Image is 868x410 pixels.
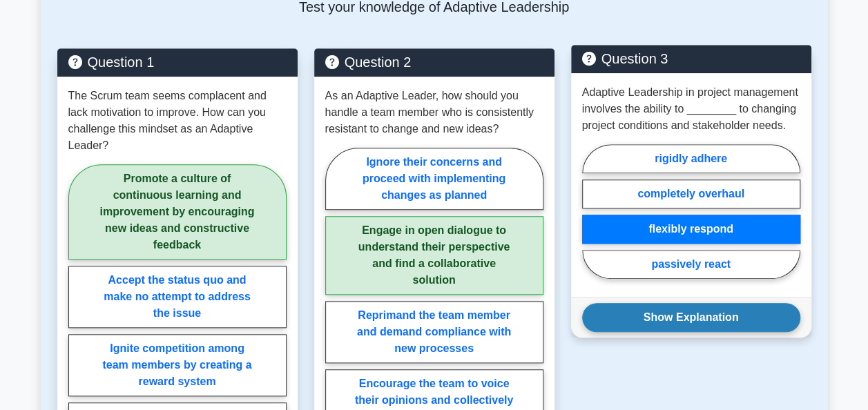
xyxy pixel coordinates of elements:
[582,84,800,134] p: Adaptive Leadership in project management involves the ability to ________ to changing project co...
[68,164,287,260] label: Promote a culture of continuous learning and improvement by encouraging new ideas and constructiv...
[325,216,543,295] label: Engage in open dialogue to understand their perspective and find a collaborative solution
[68,334,287,396] label: Ignite competition among team members by creating a reward system
[582,250,800,279] label: passively react
[582,215,800,244] label: flexibly respond
[582,179,800,208] label: completely overhaul
[582,144,800,173] label: rigidly adhere
[68,266,287,328] label: Accept the status quo and make no attempt to address the issue
[582,50,800,67] h5: Question 3
[68,88,287,154] p: The Scrum team seems complacent and lack motivation to improve. How can you challenge this mindse...
[582,303,800,332] button: Show Explanation
[325,54,543,70] h5: Question 2
[325,148,543,210] label: Ignore their concerns and proceed with implementing changes as planned
[68,54,287,70] h5: Question 1
[325,301,543,363] label: Reprimand the team member and demand compliance with new processes
[325,88,543,137] p: As an Adaptive Leader, how should you handle a team member who is consistently resistant to chang...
